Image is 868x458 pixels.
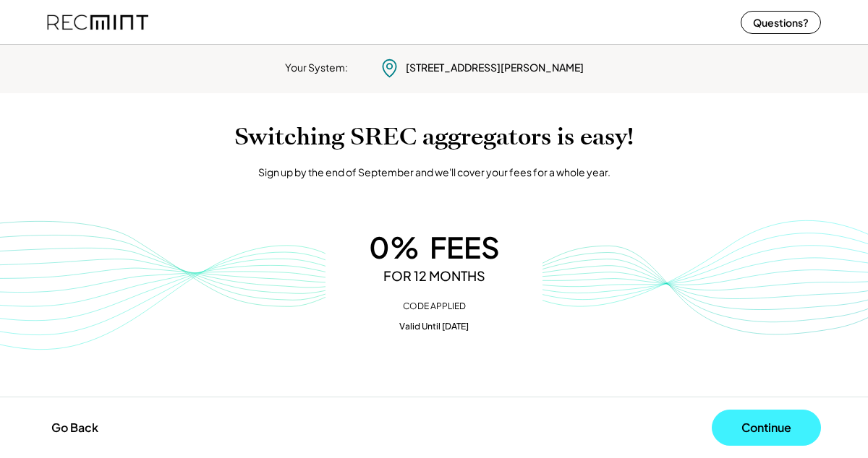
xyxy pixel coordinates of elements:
[340,321,528,332] div: Valid Until [DATE]
[406,61,584,75] div: [STREET_ADDRESS][PERSON_NAME]
[14,123,854,151] h1: Switching SREC aggregators is easy!
[340,301,528,311] div: CODE APPLIED
[712,410,821,446] button: Continue
[340,268,528,284] div: FOR 12 MONTHS
[258,165,610,180] div: Sign up by the end of September and we'll cover your fees for a whole year.
[47,412,103,444] button: Go Back
[741,11,821,34] button: Questions?
[47,3,148,41] img: recmint-logotype%403x%20%281%29.jpeg
[340,230,528,264] div: 0% FEES
[285,61,348,75] div: Your System:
